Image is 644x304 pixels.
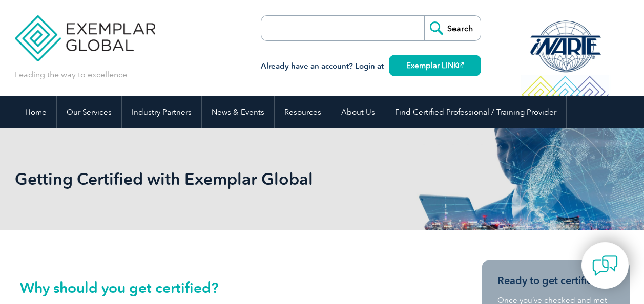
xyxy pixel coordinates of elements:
[275,96,331,128] a: Resources
[458,62,464,68] img: open_square.png
[331,96,385,128] a: About Us
[122,96,201,128] a: Industry Partners
[15,96,56,128] a: Home
[57,96,121,128] a: Our Services
[261,60,481,73] h3: Already have an account? Login at
[15,169,408,189] h1: Getting Certified with Exemplar Global
[15,69,127,80] p: Leading the way to excellence
[20,279,440,296] h2: Why should you get certified?
[202,96,274,128] a: News & Events
[389,55,481,76] a: Exemplar LINK
[497,274,614,287] h3: Ready to get certified?
[424,16,481,40] input: Search
[592,253,618,278] img: contact-chat.png
[385,96,566,128] a: Find Certified Professional / Training Provider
